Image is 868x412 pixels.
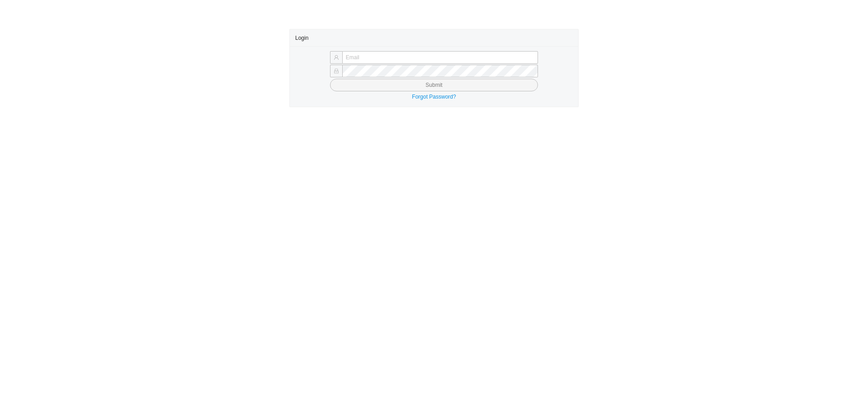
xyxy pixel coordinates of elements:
[295,29,573,46] div: Login
[334,55,339,60] span: user
[334,68,339,74] span: lock
[330,79,538,91] button: Submit
[412,94,456,100] a: Forgot Password?
[342,51,538,64] input: Email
